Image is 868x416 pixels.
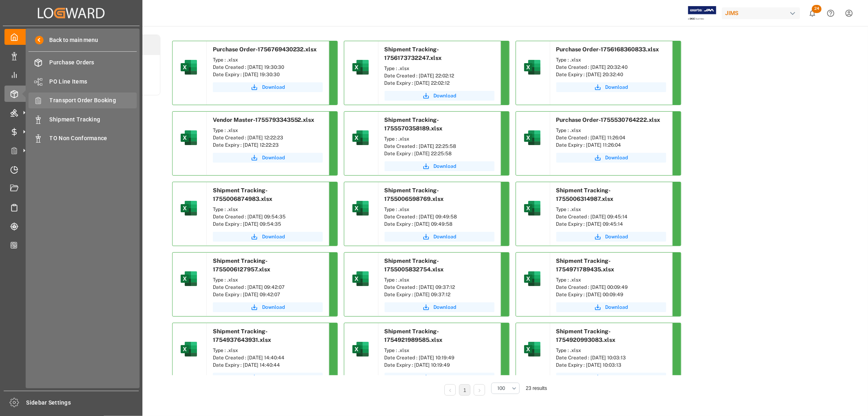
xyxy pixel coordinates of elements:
button: Download [385,232,494,242]
span: Shipment Tracking-1754937643931.xlsx [213,328,271,343]
img: microsoft-excel-2019--v1.png [179,269,199,288]
div: Date Expiry : [DATE] 09:45:14 [556,220,666,228]
div: Date Expiry : [DATE] 14:40:44 [213,361,323,369]
span: Shipment Tracking-1754920993083.xlsx [556,328,616,343]
span: TO Non Conformance [50,134,137,143]
span: Download [606,84,628,91]
div: Type : .xlsx [385,276,494,284]
div: Type : .xlsx [213,276,323,284]
a: Data Management [4,48,138,64]
div: Date Created : [DATE] 22:02:12 [385,72,494,79]
div: Type : .xlsx [385,65,494,72]
img: microsoft-excel-2019--v1.png [523,339,542,359]
div: Date Created : [DATE] 12:22:23 [213,134,323,141]
div: Date Created : [DATE] 22:25:58 [385,143,494,150]
div: Date Created : [DATE] 11:26:04 [556,134,666,141]
a: Download [385,91,494,101]
div: Date Created : [DATE] 09:37:12 [385,284,494,291]
img: microsoft-excel-2019--v1.png [523,128,542,147]
button: Download [556,302,666,312]
div: Date Created : [DATE] 19:30:30 [213,64,323,71]
button: Download [213,153,323,163]
button: JIMS [722,5,803,21]
a: CO2 Calculator [4,237,138,253]
div: Date Expiry : [DATE] 12:22:23 [213,141,323,149]
span: Download [262,84,285,91]
span: Download [262,154,285,161]
div: Date Created : [DATE] 10:03:13 [556,354,666,361]
a: Document Management [4,180,138,196]
img: microsoft-excel-2019--v1.png [179,128,199,147]
a: PO Line Items [28,73,137,89]
span: Download [262,374,285,381]
span: Shipment Tracking-1755006127957.xlsx [213,258,270,273]
span: Download [434,233,457,240]
span: Purchase Orders [50,58,137,67]
span: Download [434,163,457,170]
span: Shipment Tracking-1755570358189.xlsx [385,117,443,132]
span: Transport Order Booking [50,96,137,105]
img: Exertis%20JAM%20-%20Email%20Logo.jpg_1722504956.jpg [688,6,716,20]
div: Type : .xlsx [385,347,494,354]
div: Date Expiry : [DATE] 10:19:49 [385,361,494,369]
div: Date Created : [DATE] 14:40:44 [213,354,323,361]
span: Download [262,233,285,240]
div: Date Expiry : [DATE] 20:32:40 [556,71,666,78]
div: Type : .xlsx [213,206,323,213]
span: Download [606,233,628,240]
img: microsoft-excel-2019--v1.png [351,128,370,147]
img: microsoft-excel-2019--v1.png [179,339,199,359]
div: Date Expiry : [DATE] 11:26:04 [556,141,666,149]
div: Type : .xlsx [556,347,666,354]
a: Download [213,82,323,92]
span: Purchase Order-1756168360833.xlsx [556,46,659,53]
a: Sailing Schedules [4,199,138,215]
div: Type : .xlsx [556,127,666,134]
span: Shipment Tracking-1754971789435.xlsx [556,258,614,273]
img: microsoft-excel-2019--v1.png [351,57,370,77]
span: Download [434,92,457,99]
button: Download [213,302,323,312]
div: JIMS [722,7,800,19]
img: microsoft-excel-2019--v1.png [523,269,542,288]
div: Date Created : [DATE] 09:45:14 [556,213,666,220]
li: Next Page [474,384,485,396]
div: Type : .xlsx [556,276,666,284]
span: Shipment Tracking-1755006314987.xlsx [556,187,614,202]
span: Download [262,304,285,311]
li: Previous Page [444,384,456,396]
div: Type : .xlsx [213,347,323,354]
div: Date Expiry : [DATE] 19:30:30 [213,71,323,78]
span: Download [434,304,457,311]
div: Date Expiry : [DATE] 09:54:35 [213,220,323,228]
span: 24 [812,5,822,13]
div: Date Expiry : [DATE] 22:02:12 [385,79,494,87]
span: Purchase Order-1755530764222.xlsx [556,117,660,123]
span: Shipment Tracking [50,115,137,124]
span: Download [606,374,628,381]
li: 1 [459,384,470,396]
button: Download [556,232,666,242]
a: Transport Order Booking [28,92,137,108]
span: Shipment Tracking-1755006598769.xlsx [385,187,444,202]
a: Download [385,302,494,312]
span: 100 [497,385,505,392]
button: Download [556,373,666,383]
img: microsoft-excel-2019--v1.png [179,198,199,218]
span: Download [434,374,457,381]
div: Date Expiry : [DATE] 09:49:58 [385,220,494,228]
a: TO Non Conformance [28,130,137,146]
a: Timeslot Management V2 [4,161,138,177]
img: microsoft-excel-2019--v1.png [351,339,370,359]
span: 23 results [526,385,547,391]
button: Download [385,161,494,171]
button: show 24 new notifications [803,4,822,22]
a: Tracking Shipment [4,218,138,234]
div: Type : .xlsx [556,56,666,64]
